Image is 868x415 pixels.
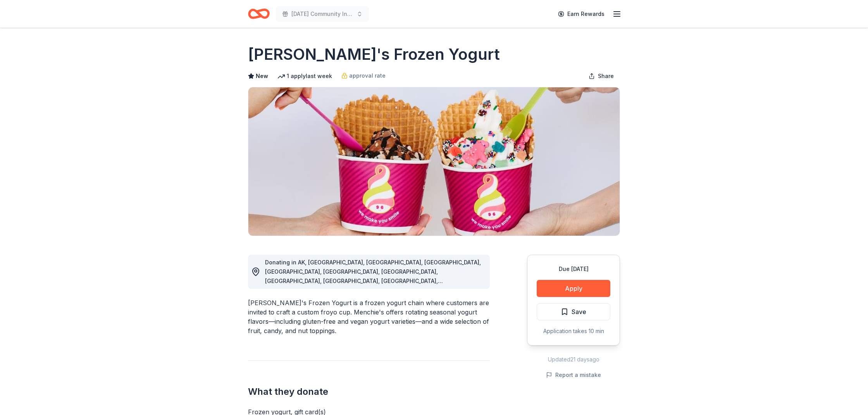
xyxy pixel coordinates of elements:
[256,71,268,81] span: New
[537,326,610,336] div: Application takes 10 min
[553,7,609,21] a: Earn Rewards
[265,259,481,359] span: Donating in AK, [GEOGRAPHIC_DATA], [GEOGRAPHIC_DATA], [GEOGRAPHIC_DATA], [GEOGRAPHIC_DATA], [GEOG...
[276,6,369,22] button: [DATE] Community Initiative Silent Auction Event
[582,68,620,84] button: Share
[341,71,386,80] a: approval rate
[277,71,332,81] div: 1 apply last week
[546,370,601,380] button: Report a mistake
[537,280,610,297] button: Apply
[598,71,614,81] span: Share
[248,298,490,335] div: [PERSON_NAME]'s Frozen Yogurt is a frozen yogurt chain where customers are invited to craft a cus...
[527,355,620,364] div: Updated 21 days ago
[537,303,610,320] button: Save
[248,43,500,65] h1: [PERSON_NAME]'s Frozen Yogurt
[572,307,586,317] span: Save
[537,264,610,274] div: Due [DATE]
[349,71,386,80] span: approval rate
[248,385,490,398] h2: What they donate
[248,87,620,236] img: Image for Menchie's Frozen Yogurt
[291,9,353,19] span: [DATE] Community Initiative Silent Auction Event
[248,5,270,23] a: Home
